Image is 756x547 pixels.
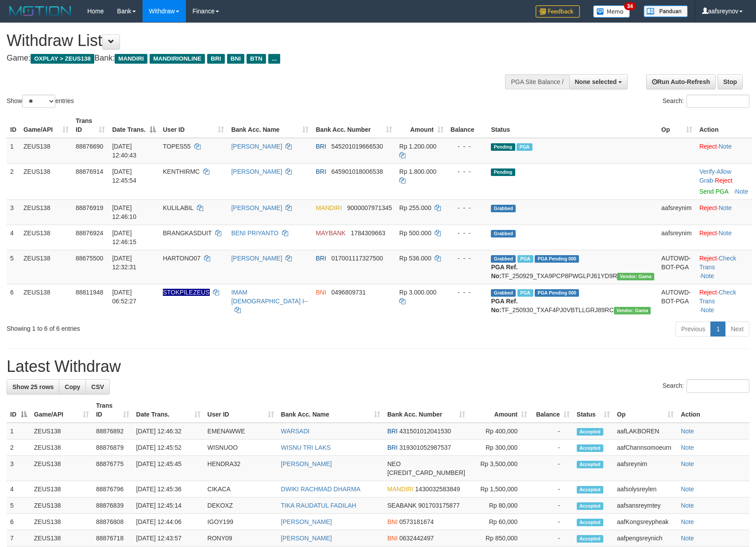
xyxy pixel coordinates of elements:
td: 7 [7,530,31,547]
td: · · [696,284,752,318]
td: 4 [7,481,31,497]
img: Button%20Memo.svg [593,5,630,18]
td: 88876839 [93,497,133,514]
a: Next [725,321,749,337]
td: TF_250930_TXAF4PJ0VBTLLGRJ89RC [487,284,658,318]
span: Accepted [577,461,603,468]
span: SEABANK [387,502,417,509]
td: aafLAKBOREN [613,423,677,440]
span: 88876924 [76,230,103,237]
a: Copy [59,379,86,394]
td: ZEUS138 [20,250,72,284]
td: Rp 400,000 [469,423,531,440]
span: NEO [387,460,401,467]
a: Note [718,204,732,211]
th: Bank Acc. Name: activate to sort column ascending [228,113,312,138]
span: [DATE] 12:40:43 [112,143,136,159]
span: HARTONO07 [163,255,201,262]
th: User ID: activate to sort column ascending [159,113,228,138]
a: Reject [699,204,717,211]
span: Nama rekening ada tanda titik/strip, harap diedit [163,289,210,296]
td: 6 [7,284,20,318]
td: AUTOWD-BOT-PGA [658,250,696,284]
th: Balance [447,113,488,138]
a: Note [681,444,694,451]
span: BRI [387,444,397,451]
td: - [531,440,573,456]
span: 88876919 [76,204,103,211]
td: 88876879 [93,440,133,456]
td: - [531,481,573,497]
span: Rp 1.200.000 [399,143,436,150]
a: Reject [715,177,733,184]
th: Game/API: activate to sort column ascending [20,113,72,138]
span: [DATE] 12:46:10 [112,204,136,220]
td: HENDRA32 [204,456,278,481]
a: [PERSON_NAME] [231,168,282,175]
span: Rp 255.000 [399,204,431,211]
td: Rp 300,000 [469,440,531,456]
td: AUTOWD-BOT-PGA [658,284,696,318]
a: Note [701,272,714,279]
a: Note [701,306,714,314]
span: [DATE] 12:46:15 [112,230,136,245]
td: - [531,456,573,481]
td: 5 [7,250,20,284]
td: CIKACA [204,481,278,497]
a: Reject [699,143,717,150]
span: Copy 1430032583849 to clipboard [415,486,460,493]
span: MANDIRI [387,486,413,493]
span: Rp 3.000.000 [399,289,436,296]
span: Show 25 rows [12,383,54,390]
td: DEKOXZ [204,497,278,514]
span: Accepted [577,444,603,452]
th: ID [7,113,20,138]
span: 88876914 [76,168,103,175]
span: 88811948 [76,289,103,296]
a: Previous [675,321,711,337]
a: Reject [699,289,717,296]
a: Note [735,188,748,195]
a: Allow Grab [699,168,731,184]
td: · [696,225,752,250]
div: - - - [451,254,484,263]
span: Copy 5859457105823572 to clipboard [387,469,465,476]
input: Search: [687,379,749,393]
a: [PERSON_NAME] [281,518,332,525]
span: Copy 0632442497 to clipboard [399,535,434,542]
span: MANDIRI [316,204,342,211]
td: 88876796 [93,481,133,497]
span: Copy 319301052987537 to clipboard [399,444,451,451]
th: Amount: activate to sort column ascending [396,113,447,138]
th: ID: activate to sort column descending [7,398,31,423]
span: CSV [91,383,104,390]
a: WARSADI [281,428,310,435]
a: Note [681,518,694,525]
th: User ID: activate to sort column ascending [204,398,278,423]
span: Copy 9000007971345 to clipboard [347,204,392,211]
td: Rp 1,500,000 [469,481,531,497]
span: BRI [316,168,326,175]
td: Rp 850,000 [469,530,531,547]
span: Copy 017001117327500 to clipboard [332,255,383,262]
td: - [531,423,573,440]
span: Vendor URL: https://trx31.1velocity.biz [617,273,654,280]
td: 3 [7,199,20,225]
td: aafChannsomoeurn [613,440,677,456]
span: Copy 431501012041530 to clipboard [399,428,451,435]
td: ZEUS138 [31,497,93,514]
span: PGA Pending [535,255,579,263]
span: KULILABIL [163,204,193,211]
a: Note [681,460,694,467]
td: 2 [7,163,20,199]
td: ZEUS138 [20,138,72,164]
label: Search: [663,95,749,108]
th: Bank Acc. Number: activate to sort column ascending [384,398,469,423]
td: ZEUS138 [31,456,93,481]
img: Feedback.jpg [536,5,580,18]
td: EMENAWWE [204,423,278,440]
a: 1 [710,321,725,337]
label: Show entries [7,95,74,108]
td: aafsansreymtey [613,497,677,514]
td: - [531,497,573,514]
